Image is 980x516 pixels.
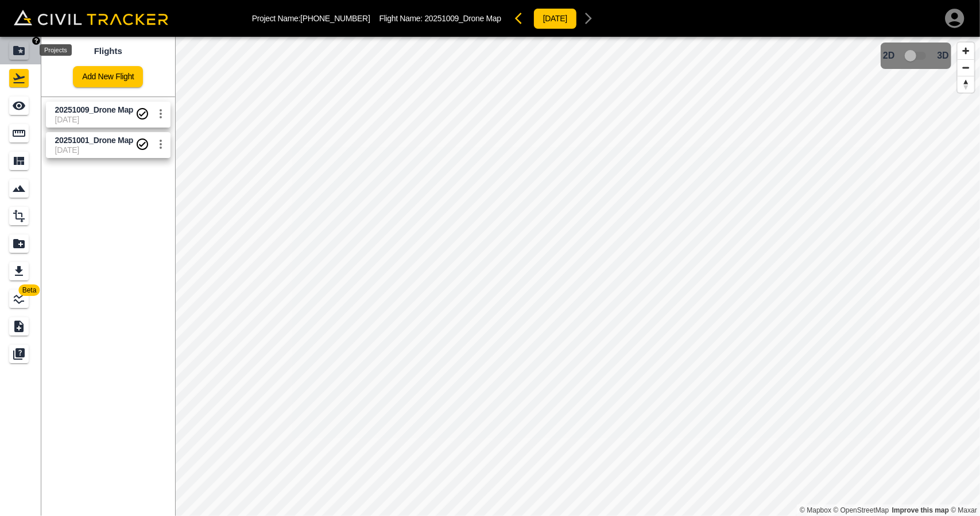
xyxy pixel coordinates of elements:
span: 20251009_Drone Map [425,14,501,23]
span: 2D [883,51,894,61]
a: Maxar [951,506,977,514]
p: Flight Name: [379,14,501,23]
a: OpenStreetMap [834,506,889,514]
div: Projects [40,44,72,56]
button: Reset bearing to north [958,76,974,93]
button: Zoom out [958,59,974,76]
a: Mapbox [800,506,831,514]
span: 3D [938,51,949,61]
span: 3D model not uploaded yet [900,45,933,67]
p: Project Name: [PHONE_NUMBER] [252,14,370,23]
canvas: Map [175,37,980,516]
a: Map feedback [892,506,949,514]
button: [DATE] [533,8,577,29]
img: Civil Tracker [14,10,168,26]
button: Zoom in [958,43,974,59]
